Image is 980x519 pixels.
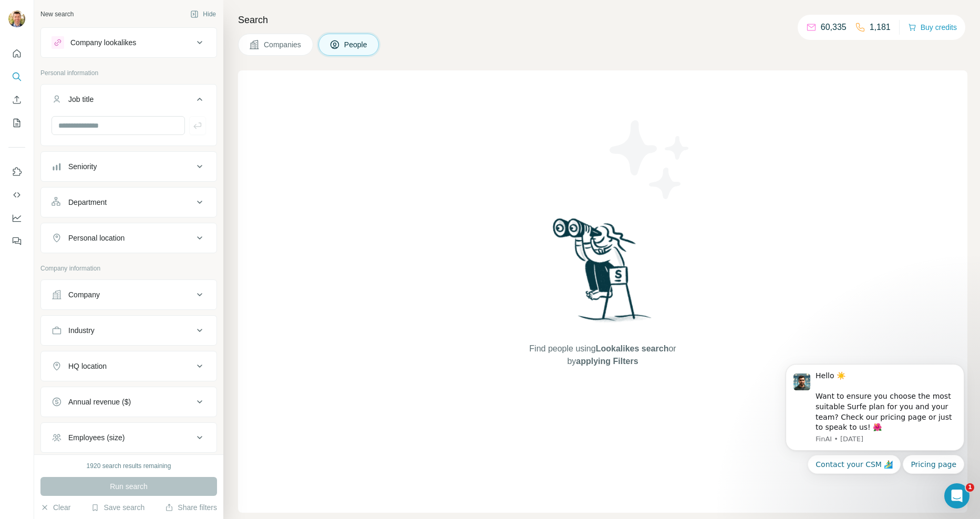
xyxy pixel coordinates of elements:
[68,233,125,243] div: Personal location
[41,30,216,55] button: Company lookalikes
[68,94,94,105] div: Job title
[548,215,657,333] img: Surfe Illustration - Woman searching with binoculars
[41,87,216,116] button: Job title
[165,502,217,513] button: Share filters
[40,68,217,78] p: Personal information
[8,44,25,63] button: Quick start
[41,282,216,307] button: Company
[8,11,25,27] img: Avatar
[68,361,107,371] div: HQ location
[41,318,216,343] button: Industry
[770,348,980,491] iframe: Intercom notifications message
[40,502,70,513] button: Clear
[908,20,957,35] button: Buy credits
[68,397,131,407] div: Annual revenue ($)
[821,21,847,34] p: 60,335
[41,389,216,414] button: Annual revenue ($)
[8,162,25,181] button: Use Surfe on LinkedIn
[40,9,74,19] div: New search
[68,161,97,172] div: Seniority
[68,325,95,336] div: Industry
[68,432,125,443] div: Employees (size)
[41,354,216,379] button: HQ location
[870,21,891,34] p: 1,181
[68,197,107,207] div: Department
[519,342,687,368] span: Find people using or by
[966,483,974,492] span: 1
[70,37,136,48] div: Company lookalikes
[183,6,223,22] button: Hide
[8,209,25,227] button: Dashboard
[264,39,302,50] span: Companies
[8,67,25,86] button: Search
[41,225,216,251] button: Personal location
[8,113,25,132] button: My lists
[8,185,25,204] button: Use Surfe API
[41,154,216,179] button: Seniority
[68,289,100,300] div: Company
[91,502,145,513] button: Save search
[576,357,638,366] span: applying Filters
[8,232,25,251] button: Feedback
[40,264,217,273] p: Company information
[8,90,25,109] button: Enrich CSV
[87,461,171,471] div: 1920 search results remaining
[603,112,697,207] img: Surfe Illustration - Stars
[41,425,216,450] button: Employees (size)
[238,13,967,27] h4: Search
[944,483,969,508] iframe: Intercom live chat
[344,39,368,50] span: People
[41,190,216,215] button: Department
[596,344,669,353] span: Lookalikes search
